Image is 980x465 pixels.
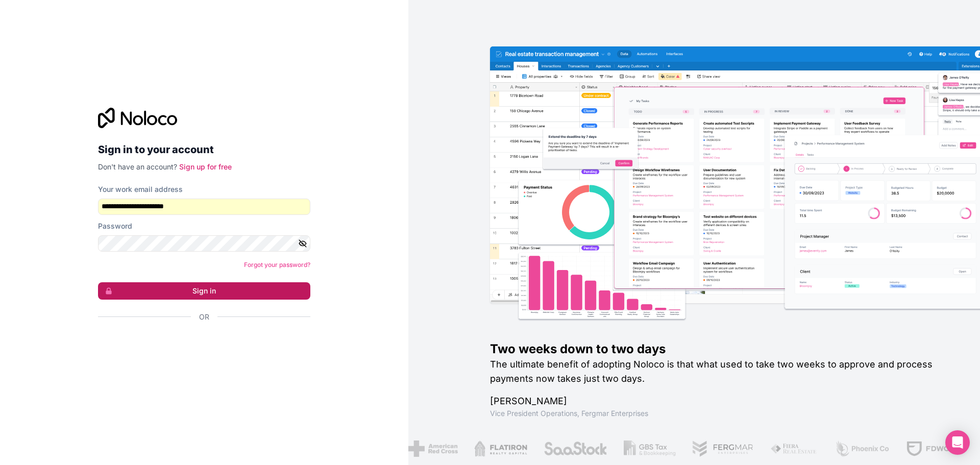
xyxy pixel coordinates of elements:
h1: [PERSON_NAME] [490,394,947,408]
img: /assets/fdworks-Bi04fVtw.png [906,440,966,457]
div: Open Intercom Messenger [945,430,970,455]
label: Password [98,221,132,231]
img: /assets/fergmar-CudnrXN5.png [692,440,754,457]
button: Sign in [98,282,310,300]
h2: The ultimate benefit of adopting Noloco is that what used to take two weeks to approve and proces... [490,357,947,386]
a: Sign up for free [179,162,232,171]
img: /assets/fiera-fwj2N5v4.png [770,440,818,457]
h1: Vice President Operations , Fergmar Enterprises [490,408,947,419]
input: Email address [98,199,310,215]
h2: Sign in to your account [98,140,310,159]
img: /assets/saastock-C6Zbiodz.png [544,440,608,457]
img: /assets/gbstax-C-GtDUiK.png [624,440,676,457]
input: Password [98,235,310,252]
img: /assets/phoenix-BREaitsQ.png [835,440,890,457]
a: Forgot your password? [244,261,310,268]
img: /assets/flatiron-C8eUkumj.png [474,440,527,457]
img: /assets/american-red-cross-BAupjrZR.png [408,440,458,457]
h1: Two weeks down to two days [490,341,947,357]
iframe: Sign in with Google Button [93,333,307,356]
span: Or [199,312,209,322]
span: Don't have an account? [98,162,177,171]
label: Your work email address [98,184,183,194]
